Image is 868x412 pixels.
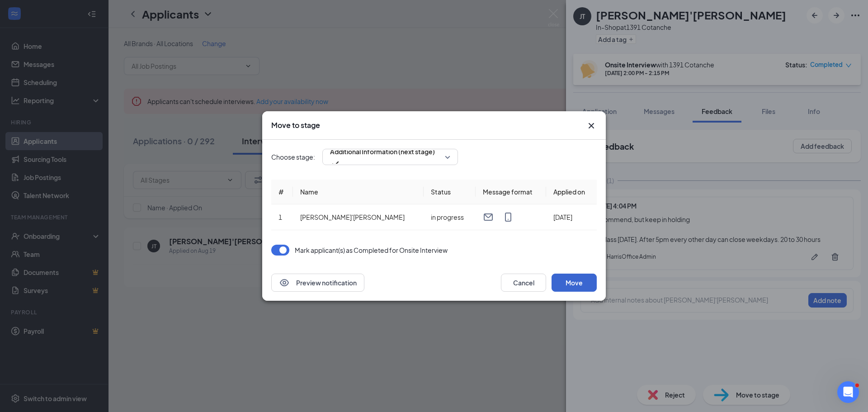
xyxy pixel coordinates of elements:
th: # [271,180,293,204]
h3: Move to stage [271,120,320,130]
td: [DATE] [546,204,597,230]
svg: Eye [279,277,290,288]
td: [PERSON_NAME]'[PERSON_NAME] [293,204,424,230]
span: Additional Information (next stage) [330,145,435,158]
svg: Email [483,212,494,223]
button: Move [552,274,597,292]
button: Close [586,120,597,131]
button: EyePreview notification [271,274,364,292]
span: Choose stage: [271,152,315,162]
th: Status [424,180,476,204]
th: Message format [476,180,546,204]
span: 1 [278,213,282,221]
p: Mark applicant(s) as Completed for Onsite Interview [295,246,448,255]
svg: Cross [586,120,597,131]
svg: MobileSms [503,212,514,223]
th: Name [293,180,424,204]
svg: Checkmark [330,158,341,169]
button: Cancel [501,274,546,292]
td: in progress [424,204,476,230]
iframe: Intercom live chat [837,381,859,403]
th: Applied on [546,180,597,204]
